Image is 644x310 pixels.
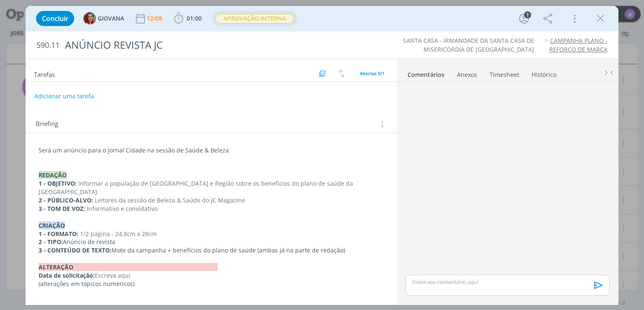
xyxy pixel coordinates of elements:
[531,67,557,79] a: Histórico
[39,179,77,187] strong: 1 - OBJETIVO:
[39,230,78,238] strong: 1 - FORMATO:
[39,205,85,213] strong: 3 - TOM DE VOZ:
[172,12,204,25] button: 01:00
[360,70,384,76] span: Abertas 0/1
[39,221,65,229] strong: CRIAÇÃO
[517,12,531,25] button: 1
[457,71,477,79] div: Anexos
[39,146,384,155] p: Será um anúncio para o Jornal Cidade na sessão de Saúde & Beleza
[524,11,531,18] div: 1
[489,67,519,79] a: Timesheet
[42,15,68,22] span: Concluir
[36,11,74,26] button: Concluir
[39,271,95,279] strong: Data de solicitação:
[39,263,218,271] strong: ALTERAÇÃO
[549,37,608,53] a: CAMPANHA PLANO - REFORÇO DE MARCA
[87,205,158,213] span: Informativo e convidativo
[61,35,366,55] div: ANÚNCIO REVISTA JC
[39,196,93,204] strong: 2 - PÚBLICO-ALVO:
[26,6,618,305] div: dialog
[36,119,58,130] span: Briefing
[187,14,202,22] span: 01:00
[39,179,355,196] span: Informar a população de [GEOGRAPHIC_DATA] e Região sobre os benefícios do plano de saúde da [GEOG...
[95,271,130,279] span: Escreva aqui
[98,16,124,21] span: GIOVANA
[34,68,55,79] span: Tarefas
[339,70,345,77] img: arrow-down-up.svg
[407,67,445,79] a: Comentários
[95,196,245,204] span: Leitores da sessão de Beleza & Saúde do JC Magazine
[39,171,67,179] strong: REDAÇÃO
[215,13,294,24] button: APROVAÇÃO INTERNA
[39,246,384,255] p: Mote da campanha + benefícios do plano de saúde (ambos já na parte de redação)
[403,37,534,53] a: SANTA CASA - IRMANDADE DA SANTA CASA DE MISERICÓRDIA DE [GEOGRAPHIC_DATA]
[34,89,94,104] button: Adicionar uma tarefa
[39,246,112,254] strong: 3 - CONTEÚDO DE TEXTO:
[216,14,294,24] span: APROVAÇÃO INTERNA
[147,16,164,21] div: 12/08
[39,238,63,246] strong: 2 - TIPO:
[39,238,384,246] p: Anúncio de revista
[83,12,124,25] button: GGIOVANA
[36,41,60,50] span: 590.11
[80,230,157,238] span: 1/2 página - 24,8cm x 28cm
[39,280,384,288] p: (alterações em tópicos numéricos)
[83,12,96,25] img: G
